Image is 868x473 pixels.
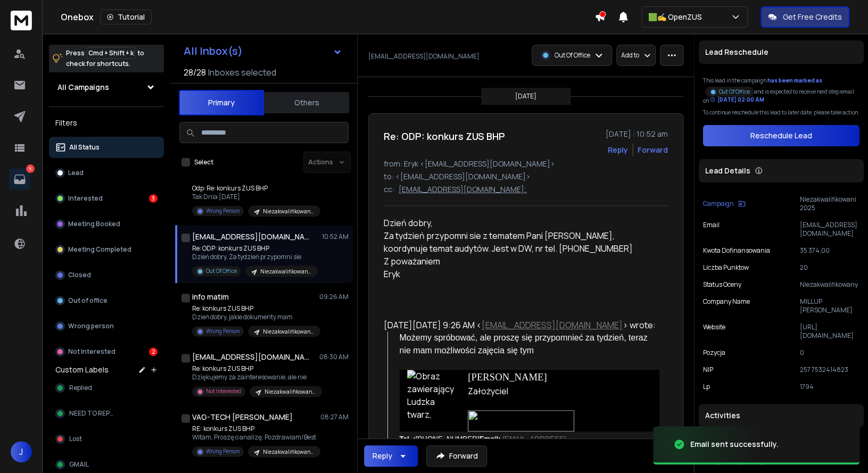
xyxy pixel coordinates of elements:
[192,292,229,302] h1: info matim
[192,433,320,442] p: Witam, Proszę o analizę. Pozdrawiam/Best
[384,129,505,144] h1: Re: ODP: konkurs ZUS BHP
[800,221,859,238] p: [EMAIL_ADDRESS][DOMAIN_NAME]
[705,47,768,57] p: Lead Reschedule
[49,341,164,362] button: Not Interested2
[192,253,318,261] p: Dzień dobry, Za tydzień przypomni sie
[373,451,392,461] div: Reply
[68,347,115,356] p: Not Interested
[49,403,164,424] button: NEED TO REPLY
[263,448,314,456] p: Niezakwalifikowani 2025
[638,145,668,155] div: Forward
[800,297,859,314] p: MILLUP [PERSON_NAME]
[192,184,320,193] p: Odp: Re: konkurs ZUS BHP
[480,435,501,443] strong: Email:
[703,195,746,212] button: Campaign
[703,221,720,238] p: Email
[206,387,241,395] p: Not Interested
[149,194,158,203] div: 3
[800,366,859,374] p: 257 7532414823
[703,200,734,208] p: Campaign
[260,268,311,276] p: Niezakwalifikowani 2025
[320,413,349,421] p: 08:27 AM
[49,290,164,311] button: Out of office
[719,88,750,96] p: Out Of Office
[49,77,164,98] button: All Campaigns
[800,280,859,289] p: Niezakwalifikowany
[26,164,35,173] p: 5
[179,90,264,115] button: Primary
[319,293,349,301] p: 09:26 AM
[68,194,103,203] p: Interested
[555,51,590,60] p: Out Of Office
[206,447,239,455] p: Wrong Person
[703,383,710,391] p: Lp
[11,441,32,462] button: J
[400,435,503,443] span: [PHONE_NUMBER]
[368,52,480,61] p: [EMAIL_ADDRESS][DOMAIN_NAME]
[703,77,859,104] div: This lead in the campaign and is expected to receive next step email on
[384,319,659,331] div: [DATE][DATE] 9:26 AM < > wrote:
[192,304,320,313] p: Re: konkurs ZUS BHP
[319,353,349,361] p: 08:30 AM
[482,319,623,331] a: [EMAIL_ADDRESS][DOMAIN_NAME]
[364,445,418,467] button: Reply
[384,171,668,182] p: to: <[EMAIL_ADDRESS][DOMAIN_NAME]>
[783,12,842,22] p: Get Free Credits
[49,162,164,184] button: Lead
[69,409,115,418] span: NEED TO REPLY
[699,404,864,427] div: Activities
[194,158,213,167] label: Select
[703,109,859,117] p: To continue reschedule this lead to later date, please take action.
[384,184,394,195] p: cc:
[800,348,859,357] p: 0
[192,244,318,253] p: Re: ODP: konkurs ZUS BHP
[703,125,859,146] button: Reschedule Lead
[68,271,91,279] p: Closed
[68,220,120,228] p: Meeting Booked
[400,435,416,443] strong: Tel. :
[263,208,314,215] p: Niezakwalifikowani 2025
[690,439,779,450] div: Email sent successfully.
[184,46,243,56] h1: All Inbox(s)
[703,323,725,340] p: website
[9,169,30,190] a: 5
[648,12,706,22] p: 🟩✍️ OpenZUS
[192,425,320,433] p: RE: konkurs ZUS BHP
[703,366,713,374] p: NIP
[68,296,108,305] p: Out of office
[800,195,859,212] p: Niezakwalifikowani 2025
[384,255,659,268] div: Z poważaniem
[49,377,164,399] button: Replied
[264,91,349,114] button: Others
[68,245,131,254] p: Meeting Completed
[703,280,741,289] p: Status Oceny
[49,137,164,158] button: All Status
[407,370,460,423] img: Obraz zawierający Ludzka twarz, osoba, ubrania, Podbródek<br><br>Opis wygenerowany automatycznie
[69,435,82,443] span: Lost
[468,385,508,397] span: Założyciel
[384,268,659,280] div: Eryk
[69,460,89,469] span: GMAIL
[703,246,770,255] p: Kwota Dofinansowania
[192,193,320,201] p: Tak Dnia [DATE]
[710,96,764,104] div: [DATE] 02:00 AM
[49,316,164,337] button: Wrong person
[192,231,309,242] h1: [EMAIL_ADDRESS][DOMAIN_NAME]
[800,246,859,255] p: 35 374,00
[49,264,164,286] button: Closed
[767,77,822,84] span: has been marked as
[206,207,239,215] p: Wrong Person
[208,66,276,79] h3: Inboxes selected
[55,364,109,375] h3: Custom Labels
[760,6,849,28] button: Get Free Credits
[606,129,668,139] p: [DATE] : 10:52 am
[800,323,859,340] p: [URL][DOMAIN_NAME]
[515,92,536,101] p: [DATE]
[468,371,547,383] span: [PERSON_NAME]
[264,388,316,396] p: Niezakwalifikowani 2025
[263,328,314,336] p: Niezakwalifikowani 2025
[184,66,206,79] span: 28 / 28
[49,115,164,130] h3: Filters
